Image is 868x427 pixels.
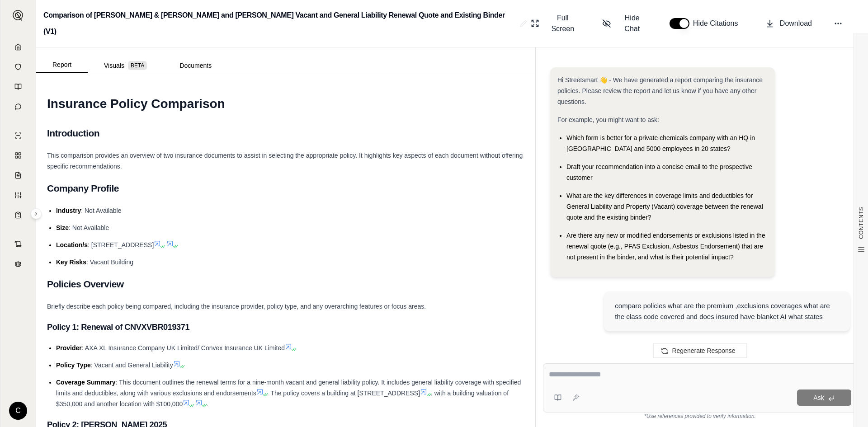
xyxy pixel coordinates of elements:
[47,91,524,117] h1: Insurance Policy Comparison
[615,300,839,322] div: compare policies what are the premium ,exclusions coverages what are the class code covered and d...
[693,18,744,29] span: Hide Citations
[6,206,30,224] a: Coverage Table
[13,10,24,21] img: Expand sidebar
[566,192,763,221] span: What are the key differences in coverage limits and deductibles for General Liability and Propert...
[56,379,116,386] span: Coverage Summary
[6,166,30,184] a: Claim Coverage
[762,14,816,33] button: Download
[653,343,746,358] button: Regenerate Response
[557,76,763,105] span: Hi Streetsmart 👋 - We have generated a report comparing the insurance policies. Please review the...
[91,361,173,369] span: : Vacant and General Liability
[6,127,30,145] a: Single Policy
[82,344,285,352] span: : AXA XL Insurance Company UK Limited/ Convex Insurance UK Limited
[566,134,755,152] span: Which form is better for a private chemicals company with an HQ in [GEOGRAPHIC_DATA] and 5000 emp...
[6,78,30,96] a: Prompt Library
[56,379,521,397] span: : This document outlines the renewal terms for a nine-month vacant and general liability policy. ...
[69,224,109,231] span: : Not Available
[128,61,147,70] span: BETA
[557,116,659,123] span: For example, you might want to ask:
[31,208,42,219] button: Expand sidebar
[56,224,69,231] span: Size
[9,402,27,420] div: C
[47,179,524,198] h2: Company Profile
[566,163,752,181] span: Draft your recommendation into a concise email to the prospective customer
[206,400,208,408] span: .
[599,9,651,38] button: Hide Chat
[617,13,648,34] span: Hide Chat
[797,389,851,406] button: Ask
[47,152,523,170] span: This comparison provides an overview of two insurance documents to assist in selecting the approp...
[813,394,824,401] span: Ask
[81,207,121,214] span: : Not Available
[9,6,27,24] button: Expand sidebar
[267,389,420,397] span: . The policy covers a building at [STREET_ADDRESS]
[780,18,812,29] span: Download
[56,361,91,369] span: Policy Type
[43,7,516,40] h2: Comparison of [PERSON_NAME] & [PERSON_NAME] and [PERSON_NAME] Vacant and General Liability Renewa...
[47,124,524,143] h2: Introduction
[6,98,30,116] a: Chat
[6,186,30,204] a: Custom Report
[543,413,857,420] div: *Use references provided to verify information.
[6,235,30,253] a: Contract Analysis
[858,207,865,239] span: CONTENTS
[672,347,735,354] span: Regenerate Response
[163,58,228,73] button: Documents
[6,38,30,56] a: Home
[56,344,82,352] span: Provider
[6,58,30,76] a: Documents Vault
[36,57,88,73] button: Report
[566,232,765,261] span: Are there any new or modified endorsements or exclusions listed in the renewal quote (e.g., PFAS ...
[56,258,86,266] span: Key Risks
[47,319,524,335] h3: Policy 1: Renewal of CNVXVBR019371
[56,241,88,249] span: Location/s
[545,13,580,34] span: Full Screen
[47,275,524,294] h2: Policies Overview
[88,58,163,73] button: Visuals
[527,9,584,38] button: Full Screen
[56,207,81,214] span: Industry
[6,255,30,273] a: Legal Search Engine
[6,146,30,164] a: Policy Comparisons
[88,241,154,249] span: : [STREET_ADDRESS]
[86,258,133,266] span: : Vacant Building
[47,303,426,310] span: Briefly describe each policy being compared, including the insurance provider, policy type, and a...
